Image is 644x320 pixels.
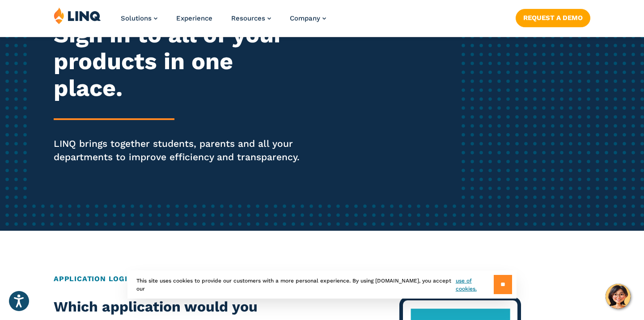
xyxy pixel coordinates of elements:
[54,137,302,164] p: LINQ brings together students, parents and all your departments to improve efficiency and transpa...
[516,9,590,27] a: Request a Demo
[290,14,326,22] a: Company
[121,14,152,22] span: Solutions
[231,14,265,22] span: Resources
[516,7,590,27] nav: Button Navigation
[54,21,302,101] h2: Sign in to all of your products in one place.
[127,270,517,299] div: This site uses cookies to provide our customers with a more personal experience. By using [DOMAIN...
[606,284,631,309] button: Hello, have a question? Let’s chat.
[456,277,494,293] a: use of cookies.
[231,14,271,22] a: Resources
[290,14,320,22] span: Company
[176,14,212,22] a: Experience
[54,7,101,24] img: LINQ | K‑12 Software
[121,7,326,37] nav: Primary Navigation
[121,14,157,22] a: Solutions
[54,274,590,284] h2: Application Login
